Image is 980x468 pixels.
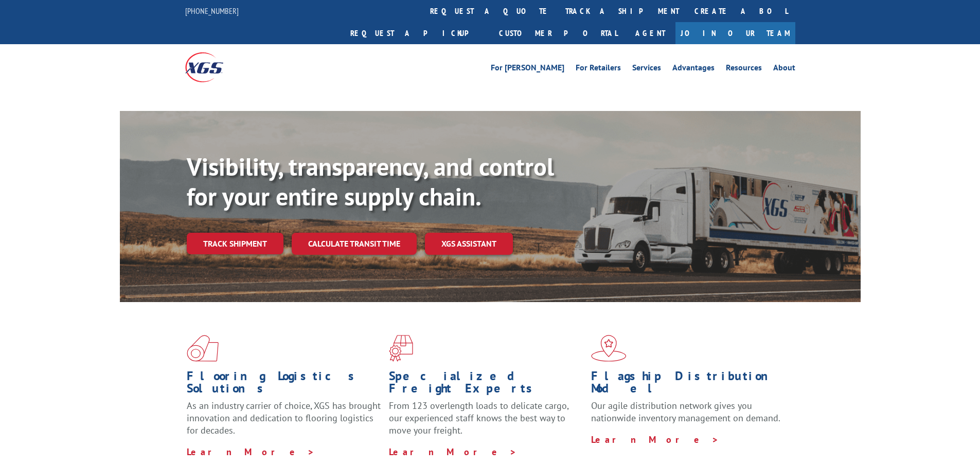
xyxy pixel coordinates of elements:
[625,22,675,44] a: Agent
[591,335,627,362] img: xgs-icon-flagship-distribution-model-red
[389,400,583,445] p: From 123 overlength loads to delicate cargo, our experienced staff knows the best way to move you...
[389,370,583,400] h1: Specialized Freight Experts
[389,335,413,362] img: xgs-icon-focused-on-flooring-red
[672,64,715,75] a: Advantages
[343,22,491,44] a: Request a pickup
[491,22,625,44] a: Customer Portal
[773,64,795,75] a: About
[726,64,762,75] a: Resources
[187,335,219,362] img: xgs-icon-total-supply-chain-intelligence-red
[187,151,554,212] b: Visibility, transparency, and control for your entire supply chain.
[292,233,417,255] a: Calculate transit time
[187,446,315,458] a: Learn More >
[591,370,786,400] h1: Flagship Distribution Model
[389,446,517,458] a: Learn More >
[675,22,795,44] a: Join Our Team
[576,64,621,75] a: For Retailers
[632,64,661,75] a: Services
[187,400,381,436] span: As an industry carrier of choice, XGS has brought innovation and dedication to flooring logistics...
[491,64,564,75] a: For [PERSON_NAME]
[591,400,780,424] span: Our agile distribution network gives you nationwide inventory management on demand.
[591,434,719,445] a: Learn More >
[187,370,381,400] h1: Flooring Logistics Solutions
[187,233,283,254] a: Track shipment
[425,233,513,255] a: XGS ASSISTANT
[185,6,239,16] a: [PHONE_NUMBER]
